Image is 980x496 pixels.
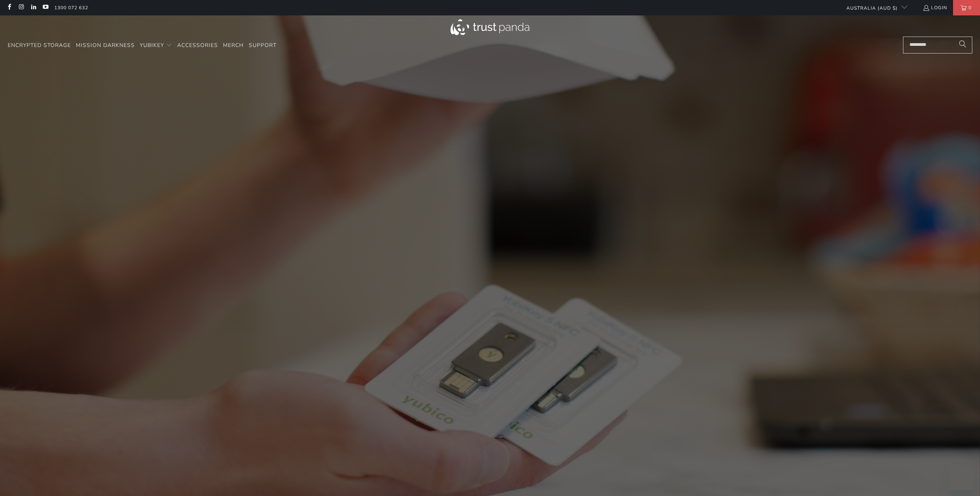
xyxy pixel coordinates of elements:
img: Trust Panda Australia [451,19,529,35]
nav: Translation missing: en.navigation.header.main_nav [8,37,276,55]
span: Merch [223,42,244,49]
input: Search... [903,37,972,54]
a: Accessories [177,37,218,55]
a: Trust Panda Australia on Facebook [6,5,12,11]
a: 1300 072 632 [54,3,88,12]
span: Accessories [177,42,218,49]
button: Search [953,37,972,54]
iframe: Button to launch messaging window [949,465,974,490]
span: Mission Darkness [76,42,135,49]
a: Merch [223,37,244,55]
a: Trust Panda Australia on Instagram [18,5,24,11]
a: Trust Panda Australia on LinkedIn [30,5,37,11]
span: Support [249,42,276,49]
a: Login [923,3,947,12]
a: Encrypted Storage [8,37,71,55]
span: YubiKey [140,42,164,49]
a: Mission Darkness [76,37,135,55]
summary: YubiKey [140,37,172,55]
a: Support [249,37,276,55]
a: Trust Panda Australia on YouTube [42,5,49,11]
span: Encrypted Storage [8,42,71,49]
